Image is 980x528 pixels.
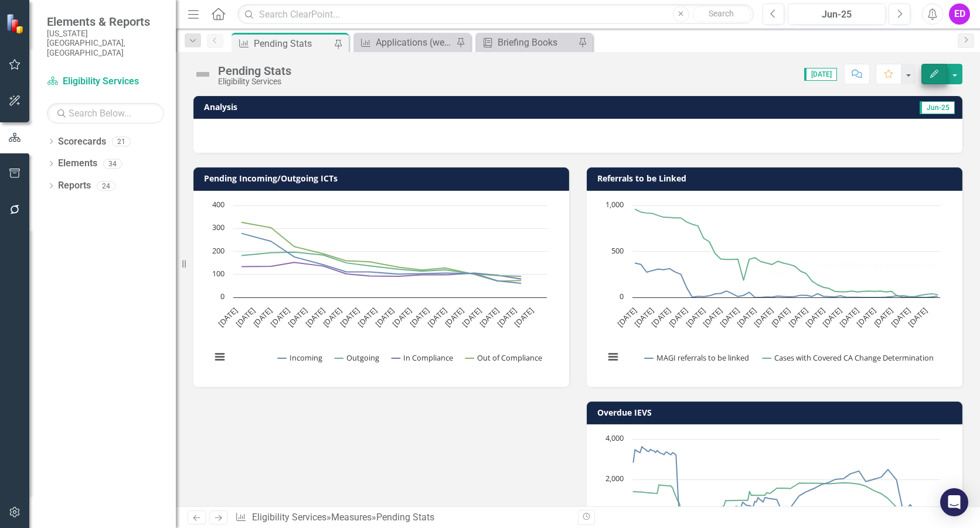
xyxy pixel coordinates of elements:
a: Elements [58,157,97,170]
div: 24 [97,181,115,191]
a: Eligibility Services [252,512,326,523]
div: Chart. Highcharts interactive chart. [598,200,951,375]
text: [DATE] [338,305,361,328]
text: [DATE] [786,305,809,328]
button: Show Out of Compliance [465,352,542,363]
button: Show MAGI referrals to be linked [645,352,750,363]
text: [DATE] [769,305,792,328]
small: [US_STATE][GEOGRAPHIC_DATA], [GEOGRAPHIC_DATA] [47,29,164,57]
text: [DATE] [407,305,431,328]
text: [DATE] [700,305,724,328]
text: [DATE] [872,305,895,328]
div: Briefing Books [498,35,575,50]
div: Applications (weekly) [376,35,453,50]
text: [DATE] [803,305,826,328]
text: [DATE] [251,305,274,328]
text: [DATE] [666,305,690,328]
span: Jun-25 [920,101,955,114]
button: Jun-25 [788,4,886,25]
text: Outgoing [346,352,379,363]
svg: Interactive chart [598,200,946,375]
span: Search [709,9,734,18]
text: [DATE] [443,305,466,328]
a: Scorecards [58,135,106,149]
text: [DATE] [355,305,379,328]
text: [DATE] [632,305,655,328]
button: View chart menu, Chart [605,349,621,365]
text: [DATE] [321,305,344,328]
text: [DATE] [512,305,536,328]
div: Open Intercom Messenger [940,488,968,516]
div: 34 [103,159,122,169]
text: 4,000 [605,433,624,443]
div: Jun-25 [792,8,882,22]
text: [DATE] [906,305,929,328]
span: [DATE] [804,68,837,81]
text: 0 [220,291,224,301]
span: Elements & Reports [47,15,164,29]
a: Briefing Books [478,35,575,50]
text: [DATE] [268,305,291,328]
h3: Analysis [204,102,564,111]
button: View chart menu, Chart [212,349,228,365]
text: [DATE] [855,305,878,328]
text: [DATE] [460,305,483,328]
input: Search Below... [47,103,164,124]
text: [DATE] [717,305,741,328]
img: Not Defined [193,65,212,84]
text: [DATE] [285,305,309,328]
button: Show Cases with Covered CA Change Determination [763,352,935,363]
h3: Pending Incoming/Outgoing ICTs [204,174,563,183]
text: 200 [212,245,224,256]
text: [DATE] [615,305,638,328]
div: Eligibility Services [218,77,291,86]
a: Applications (weekly) [356,35,453,50]
text: [DATE] [390,305,414,328]
text: 0 [620,291,624,301]
a: Eligibility Services [47,75,164,88]
text: 300 [212,222,224,232]
a: Reports [58,179,91,193]
input: Search ClearPoint... [237,4,754,25]
text: [DATE] [425,305,448,328]
img: ClearPoint Strategy [6,13,26,34]
text: [DATE] [734,305,758,328]
div: » » [235,511,569,524]
text: [DATE] [820,305,843,328]
text: [DATE] [683,305,707,328]
button: ED [949,4,970,25]
h3: Overdue IEVS [597,408,956,417]
div: Pending Stats [218,64,291,77]
text: 1,000 [605,199,624,210]
svg: Interactive chart [205,200,553,375]
text: 100 [212,268,224,279]
div: Pending Stats [376,512,434,523]
text: [DATE] [752,305,775,328]
button: Search [692,6,751,22]
text: [DATE] [373,305,396,328]
div: Chart. Highcharts interactive chart. [205,200,557,375]
text: [DATE] [233,305,257,328]
text: [DATE] [889,305,912,328]
button: Show Incoming [278,352,322,363]
text: [DATE] [495,305,518,328]
text: [DATE] [303,305,326,328]
text: [DATE] [649,305,673,328]
button: Show In Compliance [392,352,453,363]
a: Measures [331,512,372,523]
text: [DATE] [477,305,501,328]
text: 2,000 [605,473,624,484]
text: 500 [611,245,624,256]
button: Show Outgoing [335,352,379,363]
div: Pending Stats [254,36,331,51]
div: 21 [112,136,131,146]
text: [DATE] [216,305,239,328]
text: 400 [212,199,224,210]
text: [DATE] [837,305,860,328]
h3: Referrals to be Linked [597,174,956,183]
